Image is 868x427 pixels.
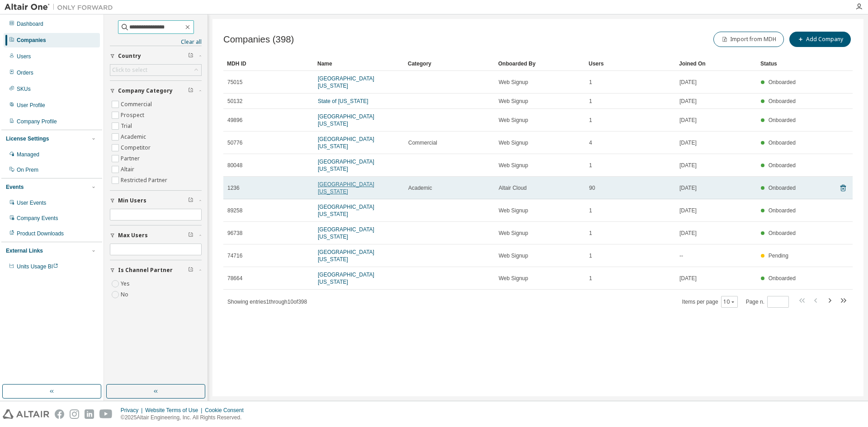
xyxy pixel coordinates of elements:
[227,207,242,214] span: 89258
[589,207,592,214] span: 1
[110,46,202,66] button: Country
[408,56,491,71] div: Category
[589,184,595,192] span: 90
[318,181,374,195] a: [GEOGRAPHIC_DATA][US_STATE]
[6,183,24,191] div: Events
[679,117,697,124] span: [DATE]
[188,232,193,239] span: Clear filter
[679,98,697,105] span: [DATE]
[499,230,528,237] span: Web Signup
[499,139,528,146] span: Web Signup
[121,164,136,175] label: Altair
[499,184,527,192] span: Altair Cloud
[589,252,592,259] span: 1
[110,260,202,280] button: Is Channel Partner
[679,252,683,259] span: --
[17,230,64,237] div: Product Downloads
[679,184,697,192] span: [DATE]
[227,252,242,259] span: 74716
[85,409,94,419] img: linkedin.svg
[589,98,592,105] span: 1
[769,79,796,85] span: Onboarded
[121,99,154,110] label: Commercial
[679,207,697,214] span: [DATE]
[55,409,64,419] img: facebook.svg
[121,414,249,422] p: © 2025 Altair Engineering, Inc. All Rights Reserved.
[112,66,147,74] div: Click to select
[145,407,205,414] div: Website Terms of Use
[121,110,146,121] label: Prospect
[679,230,697,237] span: [DATE]
[17,215,58,222] div: Company Events
[318,113,374,127] a: [GEOGRAPHIC_DATA][US_STATE]
[227,79,242,86] span: 75015
[121,175,169,186] label: Restricted Partner
[110,225,202,245] button: Max Users
[589,117,592,124] span: 1
[318,204,374,217] a: [GEOGRAPHIC_DATA][US_STATE]
[118,197,146,204] span: Min Users
[118,232,148,239] span: Max Users
[110,38,202,46] a: Clear all
[70,409,79,419] img: instagram.svg
[589,162,592,169] span: 1
[789,32,851,47] button: Add Company
[589,139,592,146] span: 4
[713,32,784,47] button: Import from MDH
[121,153,142,164] label: Partner
[188,197,193,204] span: Clear filter
[205,407,249,414] div: Cookie Consent
[121,142,152,153] label: Competitor
[318,136,374,150] a: [GEOGRAPHIC_DATA][US_STATE]
[499,79,528,86] span: Web Signup
[110,65,201,75] div: Click to select
[6,135,49,142] div: License Settings
[589,230,592,237] span: 1
[769,275,796,282] span: Onboarded
[318,226,374,240] a: [GEOGRAPHIC_DATA][US_STATE]
[318,249,374,263] a: [GEOGRAPHIC_DATA][US_STATE]
[121,289,130,300] label: No
[408,184,432,192] span: Academic
[318,159,374,172] a: [GEOGRAPHIC_DATA][US_STATE]
[679,139,697,146] span: [DATE]
[17,69,33,76] div: Orders
[682,296,738,308] span: Items per page
[769,98,796,104] span: Onboarded
[17,166,38,174] div: On Prem
[118,87,173,94] span: Company Category
[318,98,368,104] a: State of [US_STATE]
[188,267,193,274] span: Clear filter
[679,56,753,71] div: Joined On
[679,162,697,169] span: [DATE]
[188,52,193,60] span: Clear filter
[227,275,242,282] span: 78664
[223,34,294,45] span: Companies (398)
[318,272,374,285] a: [GEOGRAPHIC_DATA][US_STATE]
[318,75,374,89] a: [GEOGRAPHIC_DATA][US_STATE]
[769,253,788,259] span: Pending
[408,139,437,146] span: Commercial
[499,98,528,105] span: Web Signup
[679,79,697,86] span: [DATE]
[118,52,141,60] span: Country
[769,117,796,123] span: Onboarded
[6,247,43,254] div: External Links
[227,162,242,169] span: 80048
[499,252,528,259] span: Web Signup
[17,199,46,206] div: User Events
[121,407,145,414] div: Privacy
[110,81,202,101] button: Company Category
[589,56,672,71] div: Users
[227,56,310,71] div: MDH ID
[121,121,134,131] label: Trial
[3,409,49,419] img: altair_logo.svg
[227,299,307,305] span: Showing entries 1 through 10 of 398
[17,85,31,93] div: SKUs
[121,278,132,289] label: Yes
[17,20,43,28] div: Dashboard
[499,162,528,169] span: Web Signup
[188,87,193,94] span: Clear filter
[769,162,796,169] span: Onboarded
[317,56,401,71] div: Name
